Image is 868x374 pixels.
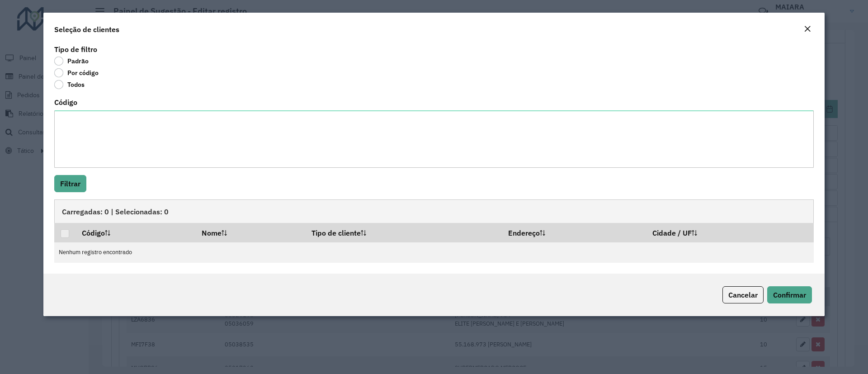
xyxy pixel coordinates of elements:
[195,223,306,242] th: Nome
[773,290,806,299] span: Confirmar
[646,223,814,242] th: Cidade / UF
[722,286,764,303] button: Cancelar
[75,223,195,242] th: Código
[801,24,814,35] button: Close
[767,286,812,303] button: Confirmar
[54,44,97,55] label: Tipo de filtro
[502,223,646,242] th: Endereço
[728,290,758,299] span: Cancelar
[54,199,814,223] div: Carregadas: 0 | Selecionadas: 0
[54,24,119,35] h4: Seleção de clientes
[54,57,89,66] label: Padrão
[54,80,85,89] label: Todos
[54,242,814,263] td: Nenhum registro encontrado
[54,68,99,77] label: Por código
[54,97,77,108] label: Código
[306,223,502,242] th: Tipo de cliente
[54,175,86,192] button: Filtrar
[804,25,811,33] em: Fechar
